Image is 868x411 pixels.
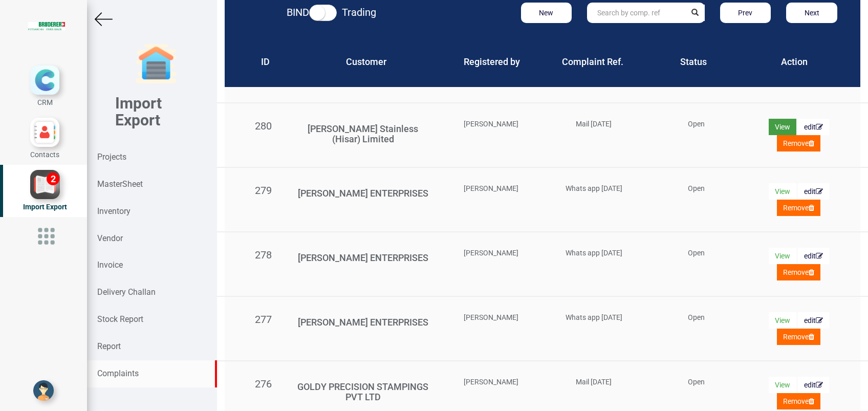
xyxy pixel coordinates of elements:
button: View [769,248,796,264]
strong: Vendor [97,233,123,243]
strong: Invoice [97,260,123,270]
div: Open [645,377,747,387]
button: View [769,183,796,200]
h4: [PERSON_NAME] ENTERPRISES [294,253,432,263]
h4: [PERSON_NAME] ENTERPRISES [294,188,432,199]
div: Whats app [DATE] [542,248,645,258]
div: Mail [DATE] [542,377,645,387]
strong: BIND [287,6,309,18]
button: Remove [777,135,820,152]
strong: Projects [97,152,126,162]
h4: GOLDY PRECISION STAMPINGS PVT LTD [294,382,432,402]
div: [PERSON_NAME] [440,248,542,258]
button: View [769,377,796,393]
strong: Report [97,341,121,351]
strong: Delivery Challan [97,287,156,297]
button: New [521,3,572,23]
h4: ID [248,57,283,67]
img: garage-closed.png [136,44,177,84]
strong: Stock Report [97,314,143,324]
div: Open [645,183,747,193]
button: edit [798,183,829,200]
h4: [PERSON_NAME] Stainless (Hisar) Limited [294,124,432,144]
h4: Action [752,57,837,67]
strong: Complaints [97,369,139,378]
div: [PERSON_NAME] [440,312,542,322]
button: View [769,312,796,329]
button: Prev [720,3,771,23]
span: CRM [37,98,53,106]
h4: Status [651,57,736,67]
div: 2 [47,172,59,185]
div: [PERSON_NAME] [440,119,542,129]
div: Open [645,248,747,258]
div: [PERSON_NAME] [440,183,542,193]
strong: Inventory [97,206,131,216]
div: [PERSON_NAME] [440,377,542,387]
div: Open [645,312,747,322]
h4: Complaint Ref. [550,57,636,67]
h4: Customer [298,57,433,67]
input: Search by comp. ref [587,3,685,23]
div: Open [645,119,747,129]
button: edit [798,377,829,393]
button: edit [798,312,829,329]
button: Remove [777,393,820,409]
button: Remove [777,200,820,216]
h4: [PERSON_NAME] ENTERPRISES [294,317,432,328]
button: edit [798,248,829,264]
span: 276 [255,378,272,390]
button: edit [798,119,829,135]
span: 280 [255,120,272,132]
strong: MasterSheet [97,179,143,189]
span: Contacts [30,150,59,159]
div: Whats app [DATE] [542,183,645,193]
button: Next [786,3,837,23]
strong: Trading [342,6,376,18]
button: Remove [777,329,820,345]
div: Whats app [DATE] [542,312,645,322]
div: Mail [DATE] [542,119,645,129]
b: Import Export [115,94,162,129]
button: View [769,119,796,135]
h4: Registered by [449,57,535,67]
span: 278 [255,249,272,261]
button: Remove [777,264,820,280]
span: Import Export [23,203,67,211]
span: 279 [255,184,272,197]
span: 277 [255,313,272,326]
